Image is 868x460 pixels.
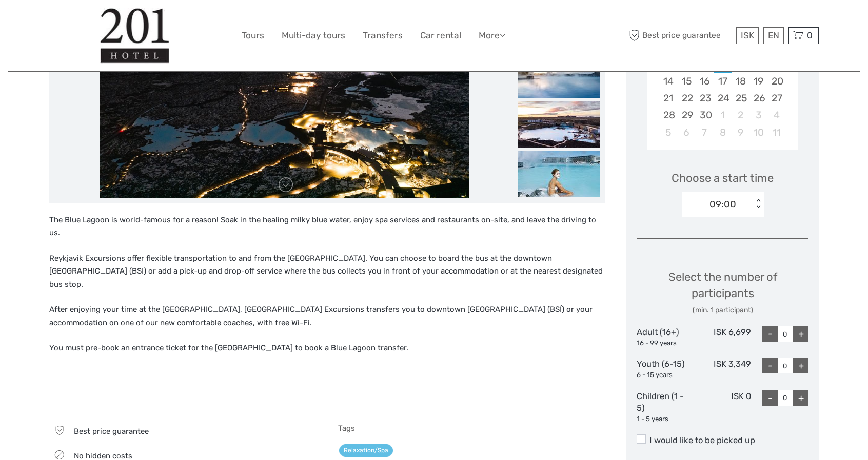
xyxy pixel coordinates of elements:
div: Choose Friday, October 10th, 2025 [749,124,767,141]
div: Choose Thursday, October 9th, 2025 [732,124,749,141]
div: 1 - 5 years [637,414,694,424]
div: Choose Sunday, September 14th, 2025 [659,73,677,90]
span: Best price guarantee [74,427,149,436]
div: Choose Friday, October 3rd, 2025 [749,107,767,123]
div: Choose Tuesday, September 16th, 2025 [696,73,714,90]
div: 09:00 [709,198,736,211]
div: Choose Wednesday, October 8th, 2025 [714,124,732,141]
div: Choose Saturday, October 11th, 2025 [767,124,785,141]
p: The Blue Lagoon is world-famous for a reason! Soak in the healing milky blue water, enjoy spa ser... [49,214,605,240]
div: Choose Sunday, September 21st, 2025 [659,90,677,107]
img: c6f9b83f86f64fdda6a3f9ee99fcc9a4_slider_thumbnail.jpg [518,151,600,197]
div: Choose Tuesday, September 30th, 2025 [696,107,714,123]
img: 1139-69e80d06-57d7-4973-b0b3-45c5474b2b75_logo_big.jpg [100,8,170,64]
div: Choose Tuesday, September 23rd, 2025 [696,90,714,107]
span: Choose a start time [672,170,774,186]
div: (min. 1 participant) [637,305,808,316]
span: Best price guarantee [626,27,734,44]
div: Choose Thursday, October 2nd, 2025 [732,107,749,123]
div: + [793,326,808,342]
p: Reykjavik Excursions offer flexible transportation to and from the [GEOGRAPHIC_DATA]. You can cho... [49,252,605,291]
button: Open LiveChat chat widget [118,16,130,28]
div: Choose Friday, September 26th, 2025 [749,90,767,107]
div: - [762,326,778,342]
div: Youth (6-15) [637,358,694,380]
div: Choose Sunday, September 28th, 2025 [659,107,677,123]
div: Choose Saturday, October 4th, 2025 [767,107,785,123]
a: More [479,28,505,43]
div: EN [763,27,784,44]
span: 0 [805,30,814,40]
a: Tours [242,28,264,43]
h5: Tags [338,424,605,433]
img: c16610e3574a482c866c6d5048b0f302_slider_thumbnail.jpg [518,52,600,98]
div: Choose Wednesday, September 24th, 2025 [714,90,732,107]
div: Choose Monday, October 6th, 2025 [678,124,696,141]
div: Choose Saturday, September 20th, 2025 [767,73,785,90]
div: < > [754,199,762,210]
img: 0161448500274e45beed563005e7a6ca_slider_thumbnail.jpg [518,101,600,148]
div: Select the number of participants [637,269,808,316]
div: Children (1 - 5) [637,390,694,424]
div: Choose Monday, September 22nd, 2025 [678,90,696,107]
a: Transfers [363,28,403,43]
label: I would like to be picked up [637,434,808,447]
p: After enjoying your time at the [GEOGRAPHIC_DATA], [GEOGRAPHIC_DATA] Excursions transfers you to ... [49,303,605,329]
p: You must pre-book an entrance ticket for the [GEOGRAPHIC_DATA] to book a Blue Lagoon transfer. [49,342,605,355]
div: - [762,358,778,373]
div: ISK 3,349 [694,358,752,380]
div: month 2025-09 [650,39,795,141]
div: 16 - 99 years [637,339,694,348]
div: Adult (16+) [637,326,694,348]
div: Choose Wednesday, October 1st, 2025 [714,107,732,123]
div: Choose Saturday, September 27th, 2025 [767,90,785,107]
div: - [762,390,778,406]
div: Choose Monday, September 15th, 2025 [678,73,696,90]
div: + [793,358,808,373]
div: Choose Friday, September 19th, 2025 [749,73,767,90]
div: Choose Thursday, September 25th, 2025 [732,90,749,107]
div: Choose Tuesday, October 7th, 2025 [696,124,714,141]
div: ISK 6,699 [694,326,752,348]
div: Choose Monday, September 29th, 2025 [678,107,696,123]
div: Choose Thursday, September 18th, 2025 [732,73,749,90]
a: Relaxation/Spa [339,444,393,457]
a: Multi-day tours [282,28,345,43]
span: ISK [741,30,754,40]
div: ISK 0 [694,390,752,424]
p: We're away right now. Please check back later! [14,18,116,26]
div: 6 - 15 years [637,370,694,380]
div: Choose Sunday, October 5th, 2025 [659,124,677,141]
a: Car rental [420,28,461,43]
div: Choose Wednesday, September 17th, 2025 [714,73,732,90]
div: + [793,390,808,406]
